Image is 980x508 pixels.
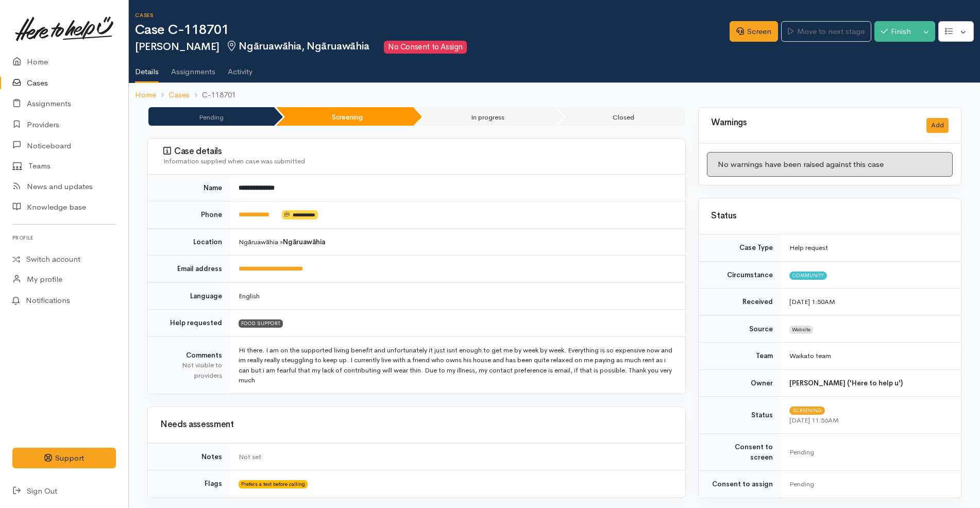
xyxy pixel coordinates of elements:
[789,479,949,489] div: Pending
[135,89,156,101] a: Home
[148,228,230,256] td: Location
[148,282,230,310] td: Language
[160,420,673,430] h3: Needs assessment
[699,289,781,316] td: Received
[384,41,466,54] span: No Consent to Assign
[276,107,413,126] li: Screening
[789,351,831,360] span: Waikato team
[699,315,781,343] td: Source
[699,369,781,397] td: Owner
[711,118,914,128] h3: Warnings
[283,238,325,246] b: Ngāruawāhia
[135,12,730,18] h6: Cases
[699,261,781,289] td: Circumstance
[163,156,673,166] div: Information supplied when case was submitted
[148,443,230,470] td: Notes
[789,326,813,334] span: Website
[239,480,308,488] span: Prefers a text before calling
[239,238,325,246] span: Ngāruawāhia »
[926,118,949,133] button: Add
[148,201,230,229] td: Phone
[711,211,949,221] h3: Status
[789,272,827,280] span: Community
[148,256,230,283] td: Email address
[226,40,369,53] span: Ngāruawāhia, Ngāruawāhia
[707,152,953,177] div: No warnings have been raised against this case
[135,41,730,54] h2: [PERSON_NAME]
[781,234,961,261] td: Help request
[163,146,673,157] h3: Case details
[789,297,835,306] time: [DATE] 1:50AM
[789,379,903,387] b: [PERSON_NAME] ('Here to help u')
[129,83,980,107] nav: breadcrumb
[874,21,918,42] button: Finish
[730,21,778,42] a: Screen
[789,415,949,426] div: [DATE] 11:56AM
[239,319,283,328] span: FOOD SUPPORT
[789,407,825,415] span: Screening
[148,470,230,497] td: Flags
[148,175,230,201] td: Name
[230,282,685,310] td: English
[699,343,781,370] td: Team
[135,23,730,38] h1: Case C-118701
[190,89,236,101] li: C-118701
[230,336,685,394] td: Hi there. I am on the supported living benefit and unfortunately it just isnt enough to get me by...
[789,447,949,458] div: Pending
[148,336,230,394] td: Comments
[148,107,274,126] li: Pending
[699,471,781,498] td: Consent to assign
[239,452,673,462] div: Not set
[415,107,555,126] li: In progress
[781,21,871,42] a: Move to next stage
[168,89,190,101] a: Cases
[699,434,781,471] td: Consent to screen
[148,310,230,337] td: Help requested
[228,54,252,82] a: Activity
[135,54,159,83] a: Details
[699,234,781,261] td: Case Type
[699,397,781,434] td: Status
[557,107,685,126] li: Closed
[171,54,215,82] a: Assignments
[160,360,222,380] div: Not visible to providers
[12,231,116,245] h6: Profile
[12,448,116,469] button: Support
